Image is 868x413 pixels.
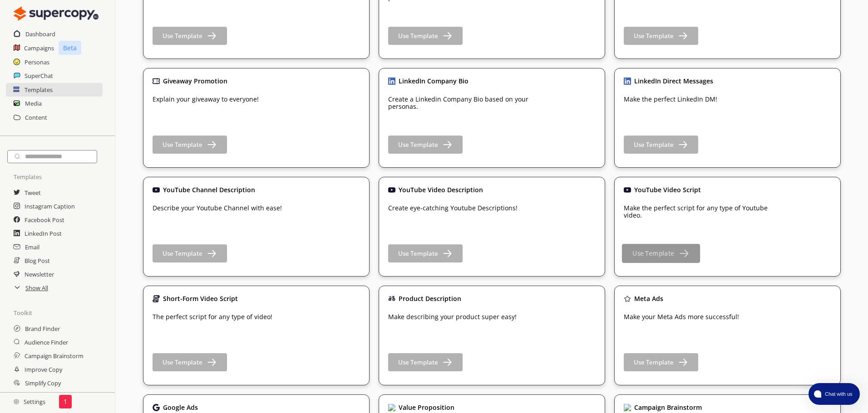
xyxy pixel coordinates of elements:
a: LinkedIn Post [25,227,62,240]
a: Blog Post [25,254,50,267]
a: Instagram Caption [25,199,75,213]
p: 1 [64,398,67,405]
a: Dashboard [25,27,55,41]
button: Use Template [624,136,698,154]
b: Use Template [398,249,438,258]
b: Use Template [398,32,438,40]
p: Create a Linkedin Company Bio based on your personas. [388,96,538,110]
p: Make the perfect script for any type of Youtube video. [624,204,774,219]
img: Close [624,295,631,302]
img: Close [153,295,160,302]
b: Use Template [398,358,438,366]
p: Make your Meta Ads more successful! [624,313,739,321]
img: Close [388,186,395,194]
b: Google Ads [163,403,198,412]
img: Close [388,404,395,411]
a: Personas [25,55,49,69]
a: Facebook Post [25,213,64,227]
b: Use Template [163,141,202,149]
a: Simplify Copy [25,376,61,390]
b: YouTube Video Description [399,185,483,194]
button: atlas-launcher [809,383,860,405]
b: Use Template [163,358,202,366]
img: Close [388,295,395,302]
a: Newsletter [25,267,54,281]
button: Use Template [388,136,463,154]
b: Use Template [398,141,438,149]
p: Explain your giveaway to everyone! [153,96,259,103]
a: Brand Finder [25,322,60,335]
b: YouTube Channel Description [163,185,255,194]
b: Use Template [163,249,202,258]
b: Use Template [632,249,674,258]
img: Close [624,78,631,85]
a: Campaign Brainstorm [25,349,84,363]
img: Close [624,404,631,411]
img: Close [14,5,99,23]
button: Use Template [388,244,463,262]
button: Use Template [153,353,227,371]
a: Email [25,240,39,254]
b: Giveaway Promotion [163,77,227,85]
a: Content [25,111,47,124]
button: Use Template [624,353,698,371]
a: Audience Finder [25,335,68,349]
p: Create eye-catching Youtube Descriptions! [388,204,518,212]
b: Value Proposition [399,403,454,412]
b: YouTube Video Script [634,185,701,194]
p: Make the perfect LinkedIn DM! [624,96,717,103]
button: Use Template [153,136,227,154]
img: Close [14,399,19,404]
button: Use Template [624,27,698,45]
b: Product Description [399,294,461,303]
img: Close [153,78,160,85]
button: Use Template [388,353,463,371]
button: Use Template [388,27,463,45]
b: LinkedIn Company Bio [399,77,469,85]
b: LinkedIn Direct Messages [634,77,713,85]
p: Beta [59,41,81,55]
b: Meta Ads [634,294,663,303]
p: Make describing your product super easy! [388,313,517,321]
b: Short-Form Video Script [163,294,238,303]
a: Expand Copy [25,390,60,403]
img: Close [153,186,160,194]
a: Templates [25,83,53,97]
p: The perfect script for any type of video! [153,313,272,321]
a: Campaigns [24,41,54,55]
img: Close [624,186,631,194]
b: Use Template [634,358,674,366]
b: Use Template [163,32,202,40]
p: Describe your Youtube Channel with ease! [153,204,282,212]
button: Use Template [153,27,227,45]
span: Chat with us [821,390,854,398]
a: Media [25,97,42,110]
b: Campaign Brainstorm [634,403,702,412]
button: Use Template [153,244,227,262]
a: SuperChat [25,69,53,83]
a: Tweet [25,186,41,199]
button: Use Template [622,244,700,263]
b: Use Template [634,141,674,149]
img: Close [153,404,160,411]
a: Show All [25,281,48,295]
h2: Improve Copy [25,363,62,376]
